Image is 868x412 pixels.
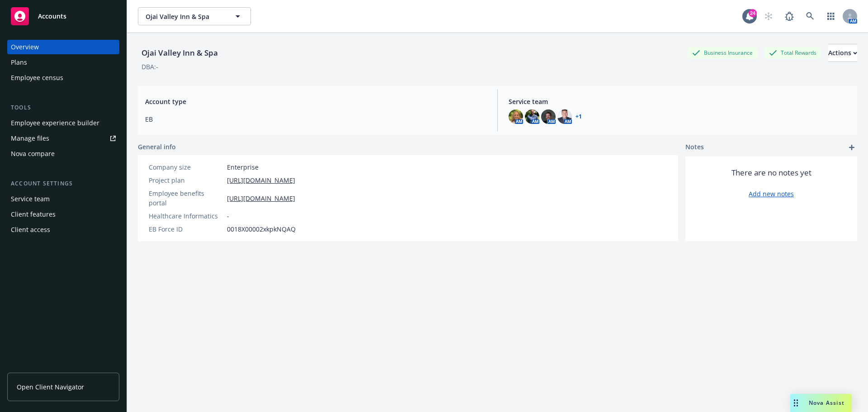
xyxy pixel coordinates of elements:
[11,147,55,161] div: Nova compare
[149,175,223,185] div: Project plan
[7,116,119,130] a: Employee experience builder
[7,223,119,237] a: Client access
[780,7,798,25] a: Report a Bug
[7,147,119,161] a: Nova compare
[7,71,119,85] a: Employee census
[509,109,523,124] img: photo
[749,9,757,17] div: 24
[11,40,39,54] div: Overview
[7,192,119,206] a: Service team
[149,211,223,221] div: Healthcare Informatics
[7,179,119,188] div: Account settings
[7,4,119,29] a: Accounts
[801,7,819,25] a: Search
[576,114,582,119] a: +1
[149,162,223,172] div: Company size
[138,7,251,25] button: Ojai Valley Inn & Spa
[17,382,84,392] span: Open Client Navigator
[142,62,158,71] div: DBA: -
[146,12,224,21] span: Ojai Valley Inn & Spa
[11,55,27,70] div: Plans
[138,47,222,59] div: Ojai Valley Inn & Spa
[525,109,539,124] img: photo
[227,162,259,172] span: Enterprise
[227,194,295,203] a: [URL][DOMAIN_NAME]
[7,131,119,146] a: Manage files
[149,189,223,208] div: Employee benefits portal
[11,223,50,237] div: Client access
[145,97,486,106] span: Account type
[809,399,844,407] span: Nova Assist
[11,207,56,222] div: Client features
[759,7,778,25] a: Start snowing
[731,167,811,178] span: There are no notes yet
[685,142,704,153] span: Notes
[790,394,802,412] div: Drag to move
[828,44,857,62] div: Actions
[790,394,852,412] button: Nova Assist
[149,224,223,234] div: EB Force ID
[7,103,119,112] div: Tools
[828,44,857,62] button: Actions
[138,142,176,152] span: General info
[227,175,295,185] a: [URL][DOMAIN_NAME]
[227,224,296,234] span: 0018X00002xkpkNQAQ
[11,131,49,146] div: Manage files
[227,211,229,221] span: -
[145,114,486,124] span: EB
[509,97,850,106] span: Service team
[11,71,63,85] div: Employee census
[11,192,50,206] div: Service team
[749,189,794,199] a: Add new notes
[7,40,119,54] a: Overview
[541,109,556,124] img: photo
[764,47,821,58] div: Total Rewards
[38,13,66,20] span: Accounts
[822,7,840,25] a: Switch app
[846,142,857,153] a: add
[11,116,99,130] div: Employee experience builder
[557,109,572,124] img: photo
[688,47,757,58] div: Business Insurance
[7,207,119,222] a: Client features
[7,55,119,70] a: Plans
